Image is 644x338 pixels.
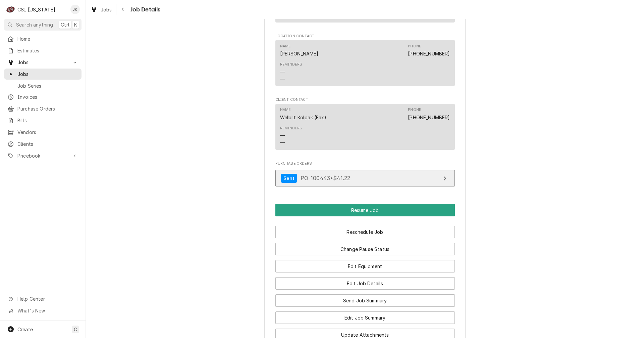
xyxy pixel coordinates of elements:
span: Purchase Orders [275,161,455,166]
span: Create [17,327,33,332]
div: Reminders [280,126,302,146]
div: Location Contact List [275,40,455,89]
span: What's New [17,307,77,314]
div: JK [70,5,80,14]
div: Button Group Row [275,238,455,255]
span: Jobs [17,59,68,66]
span: PO-100443 • $41.22 [301,175,351,181]
a: Go to Pricebook [4,150,82,161]
span: C [74,326,77,333]
a: Go to Help Center [4,293,82,304]
a: Go to Jobs [4,57,82,68]
span: Location Contact [275,34,455,39]
button: Edit Equipment [275,260,455,272]
div: Button Group Row [275,204,455,216]
a: View Purchase Order [275,170,455,186]
a: Jobs [4,69,82,80]
div: — [280,132,285,139]
span: Help Center [17,295,77,302]
a: Purchase Orders [4,103,82,114]
div: — [280,76,285,83]
div: Reminders [280,62,302,82]
span: K [74,21,77,28]
button: Reschedule Job [275,226,455,238]
a: Home [4,33,82,44]
a: Bills [4,115,82,126]
span: Job Details [128,5,161,14]
div: Reminders [280,126,302,131]
a: Invoices [4,91,82,102]
span: Pricebook [17,152,68,159]
div: Purchase Orders [275,161,455,190]
a: Clients [4,138,82,150]
span: Estimates [17,47,78,54]
span: Job Series [17,82,78,89]
span: Vendors [17,129,78,136]
div: Client Contact List [275,104,455,153]
span: Home [17,35,78,42]
div: Phone [408,107,450,121]
div: — [280,69,285,76]
span: Invoices [17,93,78,100]
div: Button Group Row [275,255,455,272]
div: Phone [408,44,450,57]
a: Go to What's New [4,305,82,316]
span: Bills [17,117,78,124]
div: Button Group Row [275,216,455,221]
span: Clients [17,140,78,147]
button: Change Pause Status [275,243,455,255]
div: CSI Kentucky's Avatar [6,5,15,14]
div: Phone [408,107,421,113]
div: Phone [408,44,421,49]
span: Ctrl [61,21,69,28]
div: Name [280,107,291,113]
button: Navigate back [118,4,128,15]
div: Jeff Kuehl's Avatar [70,5,80,14]
button: Search anythingCtrlK [4,19,82,31]
div: CSI [US_STATE] [17,6,55,13]
button: Edit Job Summary [275,311,455,324]
a: Vendors [4,127,82,138]
div: Contact [275,104,455,150]
button: Resume Job [275,204,455,216]
span: Jobs [101,6,112,13]
div: Button Group Row [275,290,455,307]
div: C [6,5,15,14]
span: Purchase Orders [17,105,78,112]
span: Jobs [17,71,78,78]
a: Job Series [4,80,82,91]
a: Jobs [88,4,115,15]
div: Welbilt Kolpak (Fax) [280,114,326,121]
a: [PHONE_NUMBER] [408,115,450,120]
a: Estimates [4,45,82,56]
div: Button Group Row [275,307,455,324]
a: [PHONE_NUMBER] [408,51,450,56]
div: Location Contact [275,34,455,89]
span: Search anything [16,21,53,28]
div: — [280,139,285,146]
div: Button Group Row [275,272,455,290]
div: Name [280,107,326,121]
button: Send Job Summary [275,294,455,307]
div: Reminders [280,62,302,67]
div: Contact [275,40,455,86]
div: Button Group Row [275,221,455,238]
div: Name [280,44,319,57]
span: Client Contact [275,97,455,102]
button: Edit Job Details [275,277,455,290]
div: Name [280,44,291,49]
div: [PERSON_NAME] [280,50,319,57]
div: Sent [281,174,297,183]
div: Client Contact [275,97,455,153]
